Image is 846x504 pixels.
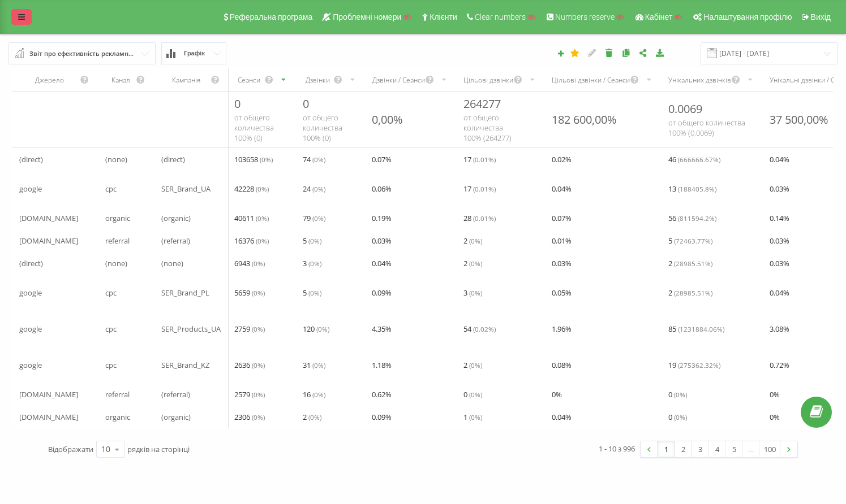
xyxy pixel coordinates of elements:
[678,324,724,333] span: ( 1231884.06 %)
[161,358,209,372] span: SER_Brand_KZ
[312,184,325,193] span: ( 0 %)
[234,286,265,299] span: 5659
[234,112,274,143] span: от общего количества 100% ( 0 )
[463,388,482,401] span: 0
[621,49,631,57] i: Копіювати звіт
[161,211,191,225] span: (organic)
[312,214,325,223] span: ( 0 %)
[668,118,745,138] span: от общего количества 100% ( 0.0069 )
[463,75,513,85] div: Цільові дзвінки
[252,324,265,333] span: ( 0 %)
[105,257,127,270] span: (none)
[678,155,720,164] span: ( 666666.67 %)
[668,101,702,116] span: 0.0069
[372,75,425,85] div: Дзвінки / Сеанси
[303,112,342,143] span: от общего количества 100% ( 0 )
[161,42,226,64] button: Графік
[463,234,482,247] span: 2
[161,153,185,166] span: (direct)
[599,443,635,454] div: 1 - 10 з 996
[234,211,269,225] span: 40611
[463,112,512,143] span: от общего количества 100% ( 264277 )
[469,390,482,399] span: ( 0 %)
[552,153,572,166] span: 0.02 %
[303,75,334,85] div: Дзвінки
[770,410,780,424] span: 0 %
[19,257,43,270] span: (direct)
[303,358,325,372] span: 31
[668,286,712,299] span: 2
[161,75,211,85] div: Кампанія
[372,257,392,270] span: 0.04 %
[19,234,78,247] span: [DOMAIN_NAME]
[674,390,687,399] span: ( 0 %)
[703,12,792,21] span: Налаштування профілю
[256,184,269,193] span: ( 0 %)
[252,390,265,399] span: ( 0 %)
[372,182,392,195] span: 0.06 %
[372,234,392,247] span: 0.03 %
[303,211,325,225] span: 79
[469,259,482,268] span: ( 0 %)
[552,257,572,270] span: 0.03 %
[19,286,42,299] span: google
[308,288,321,297] span: ( 0 %)
[127,444,190,454] span: рядків на сторінці
[463,257,482,270] span: 2
[234,75,264,85] div: Сеанси
[668,153,720,166] span: 46
[463,153,496,166] span: 17
[161,322,221,336] span: SER_Products_UA
[234,410,265,424] span: 2306
[372,388,392,401] span: 0.62 %
[372,286,392,299] span: 0.09 %
[557,50,565,57] i: Створити звіт
[372,322,392,336] span: 4.35 %
[303,257,321,270] span: 3
[469,360,482,370] span: ( 0 %)
[105,234,130,247] span: referral
[692,441,708,457] a: 3
[252,288,265,297] span: ( 0 %)
[463,96,501,111] span: 264277
[19,153,43,166] span: (direct)
[105,75,136,85] div: Канал
[473,184,496,193] span: ( 0.01 %)
[552,358,572,372] span: 0.08 %
[372,153,392,166] span: 0.07 %
[105,388,130,401] span: referral
[256,214,269,223] span: ( 0 %)
[463,182,496,195] span: 17
[675,441,692,457] a: 2
[463,410,482,424] span: 1
[475,12,526,21] span: Clear numbers
[668,211,716,225] span: 56
[234,388,265,401] span: 2579
[308,412,321,422] span: ( 0 %)
[770,234,789,247] span: 0.03 %
[770,286,789,299] span: 0.04 %
[303,286,321,299] span: 5
[469,236,482,245] span: ( 0 %)
[105,153,127,166] span: (none)
[770,358,789,372] span: 0.72 %
[234,257,265,270] span: 6943
[555,12,615,21] span: Numbers reserve
[316,324,329,333] span: ( 0 %)
[668,75,731,85] div: Унікальних дзвінків
[308,236,321,245] span: ( 0 %)
[552,112,617,127] div: 182 600,00%
[303,410,321,424] span: 2
[742,441,759,457] div: …
[19,322,42,336] span: google
[674,259,712,268] span: ( 28985.51 %)
[668,182,716,195] span: 13
[303,182,325,195] span: 24
[161,410,191,424] span: (organic)
[552,234,572,247] span: 0.01 %
[161,286,209,299] span: SER_Brand_PL
[645,12,673,21] span: Кабінет
[463,322,496,336] span: 54
[234,153,273,166] span: 103658
[19,410,78,424] span: [DOMAIN_NAME]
